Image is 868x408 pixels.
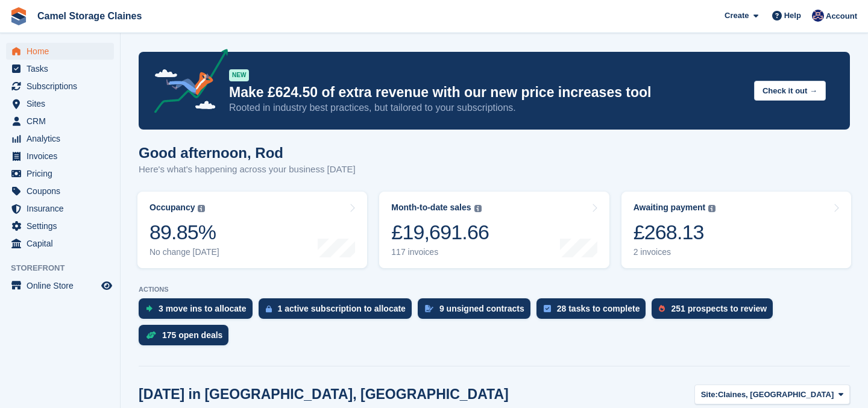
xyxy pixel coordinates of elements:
[474,205,482,212] img: icon-info-grey-7440780725fd019a000dd9b08b2336e03edf1995a4989e88bcd33f0948082b44.svg
[621,192,851,268] a: Awaiting payment £268.13 2 invoices
[139,298,259,325] a: 3 move ins to allocate
[27,277,99,294] span: Online Store
[6,183,114,199] a: menu
[6,235,114,252] a: menu
[418,298,536,325] a: 9 unsigned contracts
[27,183,99,199] span: Coupons
[139,145,356,161] h1: Good afternoon, Rod
[146,331,156,339] img: deal-1b604bf984904fb50ccaf53a9ad4b4a5d6e5aea283cecdc64d6e3604feb123c2.svg
[27,200,99,217] span: Insurance
[6,130,114,147] a: menu
[634,247,716,257] div: 2 invoices
[659,305,665,312] img: prospect-51fa495bee0391a8d652442698ab0144808aea92771e9ea1ae160a38d050c398.svg
[634,202,706,213] div: Awaiting payment
[149,220,219,245] div: 89.85%
[229,69,249,81] div: NEW
[198,205,205,212] img: icon-info-grey-7440780725fd019a000dd9b08b2336e03edf1995a4989e88bcd33f0948082b44.svg
[6,60,114,77] a: menu
[159,304,247,313] div: 3 move ins to allocate
[694,384,850,404] button: Site: Claines, [GEOGRAPHIC_DATA]
[139,386,509,403] h2: [DATE] in [GEOGRAPHIC_DATA], [GEOGRAPHIC_DATA]
[27,60,99,77] span: Tasks
[149,247,219,257] div: No change [DATE]
[439,304,524,313] div: 9 unsigned contracts
[27,235,99,252] span: Capital
[278,304,406,313] div: 1 active subscription to allocate
[229,84,744,101] p: Make £624.50 of extra revenue with our new price increases tool
[544,305,551,312] img: task-75834270c22a3079a89374b754ae025e5fb1db73e45f91037f5363f120a921f8.svg
[634,220,716,245] div: £268.13
[139,286,850,293] p: ACTIONS
[144,49,228,118] img: price-adjustments-announcement-icon-8257ccfd72463d97f412b2fc003d46551f7dbcb40ab6d574587a9cd5c0d94...
[259,298,418,325] a: 1 active subscription to allocate
[139,325,234,351] a: 175 open deals
[6,78,114,95] a: menu
[27,130,99,147] span: Analytics
[10,7,28,25] img: stora-icon-8386f47178a22dfd0bd8f6a31ec36ba5ce8667c1dd55bd0f319d3a0aa187defe.svg
[725,10,749,22] span: Create
[149,202,195,213] div: Occupancy
[557,304,640,313] div: 28 tasks to complete
[391,247,489,257] div: 117 invoices
[671,304,767,313] div: 251 prospects to review
[6,95,114,112] a: menu
[6,113,114,130] a: menu
[6,148,114,165] a: menu
[718,389,834,401] span: Claines, [GEOGRAPHIC_DATA]
[826,10,857,22] span: Account
[708,205,715,212] img: icon-info-grey-7440780725fd019a000dd9b08b2336e03edf1995a4989e88bcd33f0948082b44.svg
[536,298,652,325] a: 28 tasks to complete
[27,218,99,234] span: Settings
[99,278,114,293] a: Preview store
[812,10,824,22] img: Rod
[391,202,471,213] div: Month-to-date sales
[33,6,146,26] a: Camel Storage Claines
[391,220,489,245] div: £19,691.66
[27,165,99,182] span: Pricing
[425,305,433,312] img: contract_signature_icon-13c848040528278c33f63329250d36e43548de30e8caae1d1a13099fd9432cc5.svg
[379,192,609,268] a: Month-to-date sales £19,691.66 117 invoices
[229,101,744,115] p: Rooted in industry best practices, but tailored to your subscriptions.
[6,165,114,182] a: menu
[27,78,99,95] span: Subscriptions
[6,200,114,217] a: menu
[162,330,222,340] div: 175 open deals
[27,43,99,60] span: Home
[652,298,779,325] a: 251 prospects to review
[6,218,114,234] a: menu
[27,95,99,112] span: Sites
[27,148,99,165] span: Invoices
[6,43,114,60] a: menu
[146,305,153,312] img: move_ins_to_allocate_icon-fdf77a2bb77ea45bf5b3d319d69a93e2d87916cf1d5bf7949dd705db3b84f3ca.svg
[139,163,356,177] p: Here's what's happening across your business [DATE]
[6,277,114,294] a: menu
[754,81,826,101] button: Check it out →
[266,305,272,313] img: active_subscription_to_allocate_icon-d502201f5373d7db506a760aba3b589e785aa758c864c3986d89f69b8ff3...
[11,262,120,274] span: Storefront
[137,192,367,268] a: Occupancy 89.85% No change [DATE]
[701,389,718,401] span: Site:
[784,10,801,22] span: Help
[27,113,99,130] span: CRM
